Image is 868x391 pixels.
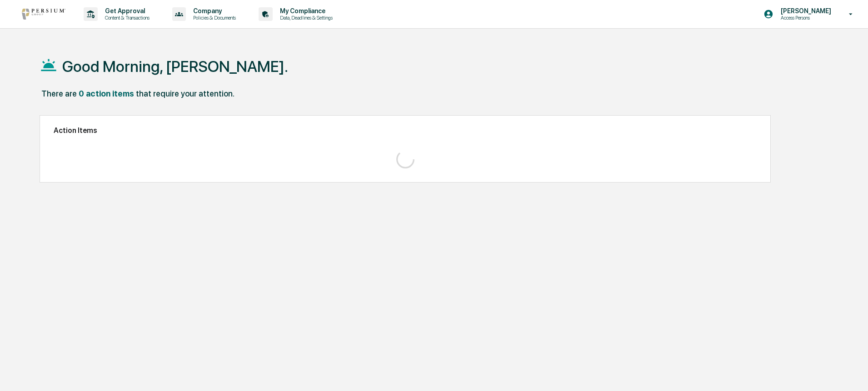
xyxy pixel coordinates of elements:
[773,7,836,15] p: [PERSON_NAME]
[186,7,240,15] p: Company
[773,15,836,21] p: Access Persons
[79,89,134,98] div: 0 action items
[54,126,757,135] h2: Action Items
[186,15,240,21] p: Policies & Documents
[136,89,234,98] div: that require your attention.
[98,15,154,21] p: Content & Transactions
[273,7,337,15] p: My Compliance
[273,15,337,21] p: Data, Deadlines & Settings
[98,7,154,15] p: Get Approval
[41,89,77,98] div: There are
[62,57,288,76] h1: Good Morning, [PERSON_NAME].
[22,9,65,20] img: logo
